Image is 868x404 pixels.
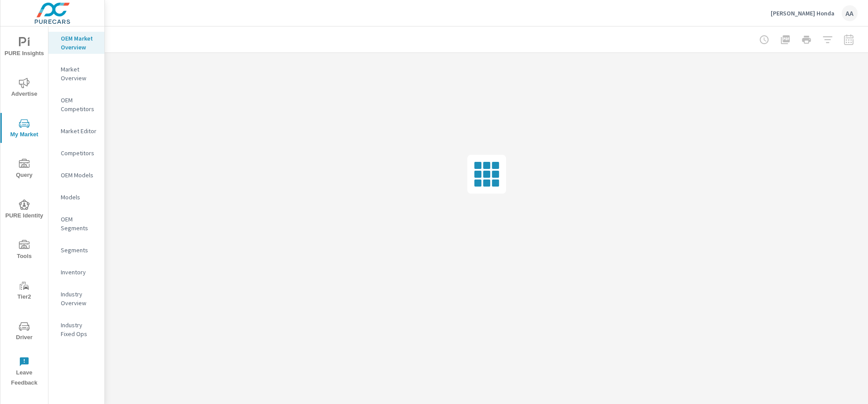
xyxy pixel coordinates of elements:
[61,321,97,338] p: Industry Fixed Ops
[61,127,97,135] p: Market Editor
[48,266,104,279] div: Inventory
[48,146,104,160] div: Competitors
[61,215,97,232] p: OEM Segments
[61,246,97,254] p: Segments
[48,32,104,54] div: OEM Market Overview
[61,268,97,277] p: Inventory
[61,193,97,202] p: Models
[3,199,45,221] span: PURE Identity
[48,213,104,235] div: OEM Segments
[48,124,104,138] div: Market Editor
[0,26,48,392] div: nav menu
[3,281,45,302] span: Tier2
[3,159,45,180] span: Query
[771,9,835,17] p: [PERSON_NAME] Honda
[3,240,45,262] span: Tools
[48,243,104,257] div: Segments
[61,34,97,52] p: OEM Market Overview
[48,318,104,340] div: Industry Fixed Ops
[842,5,857,21] div: AA
[48,63,104,85] div: Market Overview
[61,65,97,82] p: Market Overview
[61,96,97,113] p: OEM Competitors
[48,168,104,182] div: OEM Models
[3,78,45,99] span: Advertise
[61,149,97,157] p: Competitors
[61,290,97,307] p: Industry Overview
[48,94,104,116] div: OEM Competitors
[61,171,97,180] p: OEM Models
[3,321,45,343] span: Driver
[3,37,45,59] span: PURE Insights
[3,118,45,140] span: My Market
[48,191,104,204] div: Models
[48,288,104,310] div: Industry Overview
[3,356,45,388] span: Leave Feedback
